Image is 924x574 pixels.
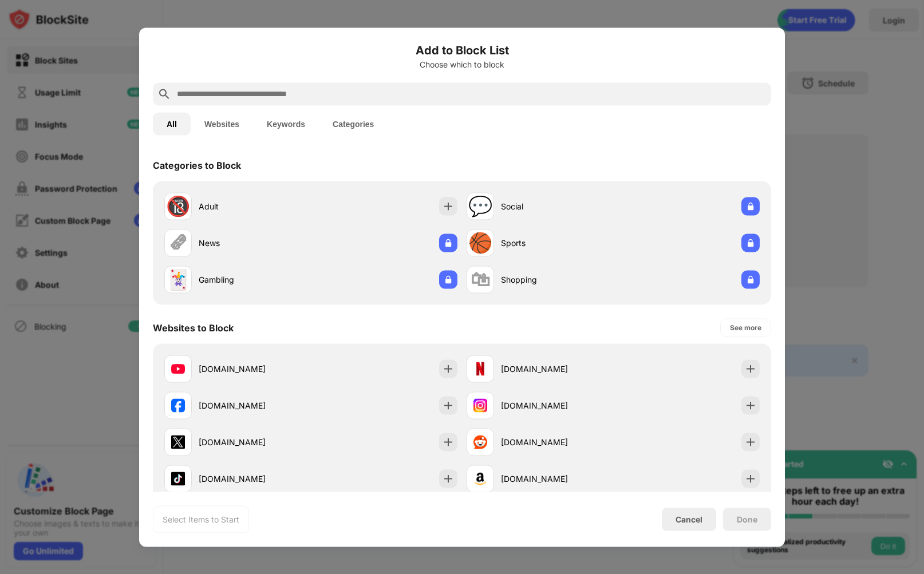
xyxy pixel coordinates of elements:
[199,473,311,485] div: [DOMAIN_NAME]
[171,435,185,449] img: favicons
[157,87,171,101] img: search.svg
[473,435,487,449] img: favicons
[171,362,185,375] img: favicons
[166,195,190,218] div: 🔞
[199,274,311,286] div: Gambling
[171,472,185,485] img: favicons
[501,399,613,411] div: [DOMAIN_NAME]
[153,322,234,333] div: Websites to Block
[471,268,490,291] div: 🛍
[168,231,188,255] div: 🗞
[473,398,487,412] img: favicons
[163,513,239,525] div: Select Items to Start
[199,399,311,411] div: [DOMAIN_NAME]
[473,472,487,485] img: favicons
[501,200,613,212] div: Social
[501,237,613,249] div: Sports
[737,514,757,524] div: Done
[199,436,311,448] div: [DOMAIN_NAME]
[199,200,311,212] div: Adult
[166,268,190,291] div: 🃏
[153,60,771,69] div: Choose which to block
[468,231,492,255] div: 🏀
[171,398,185,412] img: favicons
[153,159,241,171] div: Categories to Block
[468,195,492,218] div: 💬
[253,112,319,135] button: Keywords
[199,363,311,375] div: [DOMAIN_NAME]
[153,41,771,58] h6: Add to Block List
[319,112,388,135] button: Categories
[676,514,702,524] div: Cancel
[501,473,613,485] div: [DOMAIN_NAME]
[199,237,311,249] div: News
[501,436,613,448] div: [DOMAIN_NAME]
[473,362,487,375] img: favicons
[730,322,761,333] div: See more
[501,363,613,375] div: [DOMAIN_NAME]
[501,274,613,286] div: Shopping
[153,112,191,135] button: All
[191,112,253,135] button: Websites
